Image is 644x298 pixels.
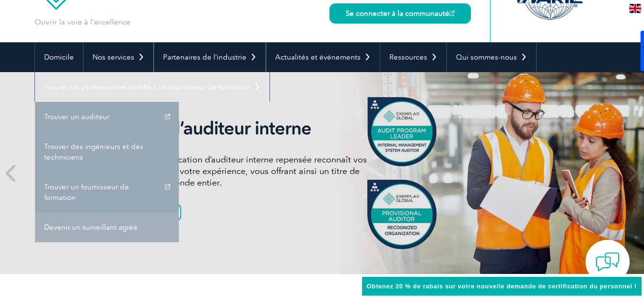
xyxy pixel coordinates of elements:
[596,250,620,274] img: contact-chat.png
[35,42,83,72] a: Domicile
[629,4,641,13] img: en
[83,42,153,72] a: Nos services
[367,283,637,290] span: Obtenez 20 % de rabais sur votre nouvelle demande de certification du personnel !
[380,42,446,72] a: Ressources
[449,11,455,16] img: open_square.png
[49,154,409,188] p: Découvrez comment notre certification d’auditeur interne repensée reconnaît vos compétences, vos ...
[154,42,266,72] a: Partenaires de l’industrie
[329,3,471,24] a: Se connecter à la communauté
[35,172,179,212] a: Trouver un fournisseur de formation
[35,212,179,242] a: Devenir un surveillant agréé
[35,72,269,102] a: Trouver un professionnel certifié / un fournisseur de formation
[447,42,536,72] a: Qui sommes-nous
[346,9,449,18] font: Se connecter à la communauté
[35,102,179,132] a: Trouver un auditeur
[266,42,380,72] a: Actualités et événements
[35,132,179,172] a: Trouver des ingénieurs et des techniciens
[49,117,409,139] h2: Certification de l’auditeur interne
[35,17,130,27] p: Ouvrir la voie à l’excellence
